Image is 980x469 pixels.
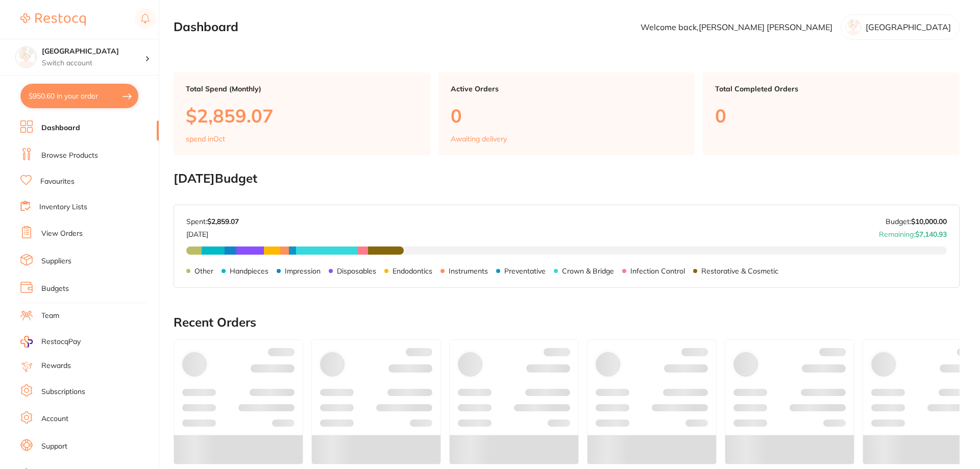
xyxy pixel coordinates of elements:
p: [GEOGRAPHIC_DATA] [866,22,951,32]
p: Preventative [504,267,546,275]
p: Impression [285,267,321,275]
a: Total Completed Orders0 [703,72,960,155]
p: Total Completed Orders [715,85,947,93]
img: RestocqPay [20,336,33,348]
a: Favourites [40,177,75,187]
span: RestocqPay [41,337,81,347]
p: Spent: [186,217,239,226]
a: Rewards [41,361,71,371]
h4: Katoomba Dental Centre [42,46,145,57]
a: Account [41,414,68,424]
p: Infection Control [630,267,685,275]
h2: Recent Orders [174,315,960,330]
p: Handpieces [230,267,268,275]
p: Instruments [449,267,488,275]
p: Active Orders [451,85,683,93]
a: Subscriptions [41,387,85,397]
a: Restocq Logo [20,8,86,31]
img: Restocq Logo [20,13,86,26]
strong: $10,000.00 [911,217,947,226]
a: Total Spend (Monthly)$2,859.07spend inOct [174,72,430,155]
p: Switch account [42,58,145,68]
a: Budgets [41,284,69,294]
p: $2,859.07 [186,105,418,126]
a: Browse Products [41,151,98,161]
p: Crown & Bridge [562,267,614,275]
p: Remaining: [879,226,947,238]
a: Inventory Lists [39,202,87,212]
p: Total Spend (Monthly) [186,85,418,93]
strong: $2,859.07 [207,217,239,226]
a: RestocqPay [20,336,81,348]
p: Other [194,267,213,275]
a: Dashboard [41,123,80,133]
strong: $7,140.93 [915,230,947,239]
h2: Dashboard [174,20,238,34]
p: Welcome back, [PERSON_NAME] [PERSON_NAME] [641,22,832,32]
a: Suppliers [41,256,71,266]
p: Restorative & Cosmetic [701,267,778,275]
p: spend in Oct [186,135,225,143]
p: [DATE] [186,226,239,238]
a: Team [41,311,59,321]
button: $950.60 in your order [20,84,138,108]
p: Awaiting delivery [451,135,507,143]
p: 0 [451,105,683,126]
a: Support [41,441,67,452]
p: Endodontics [393,267,432,275]
p: Disposables [337,267,376,275]
p: 0 [715,105,947,126]
p: Budget: [886,217,947,226]
a: Active Orders0Awaiting delivery [438,72,695,155]
a: View Orders [41,229,83,239]
img: Katoomba Dental Centre [16,47,36,67]
h2: [DATE] Budget [174,171,960,186]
